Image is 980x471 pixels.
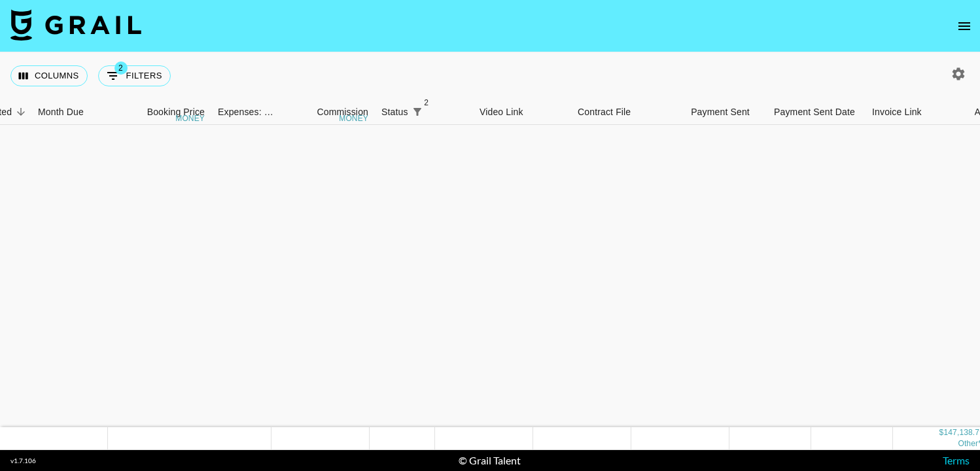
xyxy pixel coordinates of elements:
div: Month Due [31,99,113,125]
div: Commission [317,99,368,125]
button: open drawer [951,13,977,39]
div: money [339,114,368,122]
div: Video Link [480,99,523,125]
div: Booking Price [147,99,205,125]
button: Show filters [98,65,171,86]
div: © Grail Talent [459,454,521,467]
span: 2 [114,61,128,75]
div: Contract File [571,99,669,125]
div: Payment Sent [669,99,767,125]
div: Month Due [38,99,84,125]
div: Payment Sent Date [767,99,866,125]
div: v 1.7.106 [10,457,36,465]
div: Expenses: Remove Commission? [218,99,274,125]
div: 2 active filters [408,103,427,121]
div: Invoice Link [866,99,964,125]
div: Expenses: Remove Commission? [211,99,277,125]
div: Video Link [473,99,571,125]
button: Select columns [10,65,88,86]
button: Sort [12,103,30,121]
div: Status [375,99,473,125]
div: $ [939,427,944,438]
button: Show filters [408,103,427,121]
div: money [175,114,205,122]
div: Invoice Link [872,99,922,125]
a: Terms [943,454,970,466]
div: Payment Sent Date [774,99,855,125]
span: 2 [420,96,433,109]
img: Grail Talent [10,9,141,41]
div: Contract File [578,99,631,125]
div: Payment Sent [691,99,750,125]
div: Status [381,99,408,125]
button: Sort [427,103,445,121]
